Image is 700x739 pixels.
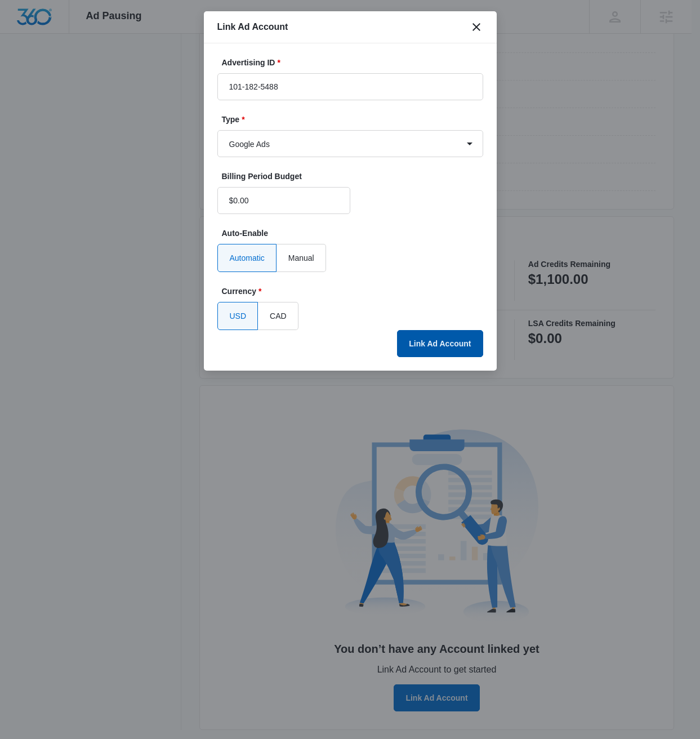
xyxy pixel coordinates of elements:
[217,187,350,214] input: $500.00
[222,171,355,182] label: Billing Period Budget
[258,302,298,330] label: CAD
[217,20,288,34] h1: Link Ad Account
[217,302,258,330] label: USD
[222,286,488,297] label: Currency
[222,114,488,126] label: Type
[217,244,277,272] label: Automatic
[397,330,483,357] button: Link Ad Account
[222,228,488,239] label: Auto-Enable
[470,20,483,34] button: close
[222,57,488,69] label: Advertising ID
[277,244,326,272] label: Manual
